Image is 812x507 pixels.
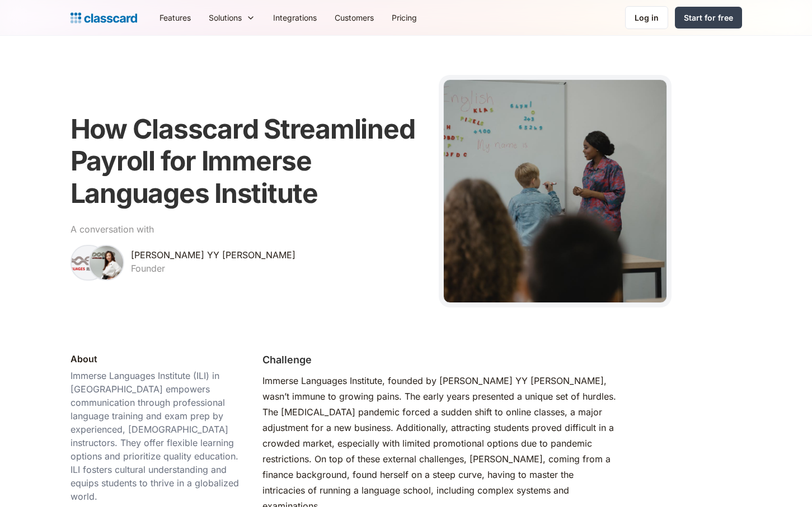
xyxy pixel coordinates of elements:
[326,5,383,30] a: Customers
[262,352,312,367] h2: Challenge
[71,369,245,503] div: Immerse Languages Institute (ILI) in [GEOGRAPHIC_DATA] empowers communication through professiona...
[71,222,154,236] div: A conversation with
[383,5,426,30] a: Pricing
[71,352,97,366] div: About
[200,5,264,30] div: Solutions
[151,5,200,30] a: Features
[131,262,165,275] div: Founder
[625,6,668,29] a: Log in
[264,5,326,30] a: Integrations
[209,12,242,23] div: Solutions
[131,248,295,262] div: [PERSON_NAME] YY [PERSON_NAME]
[684,12,733,23] div: Start for free
[675,7,742,29] a: Start for free
[635,12,659,23] div: Log in
[71,113,426,210] h1: How Classcard Streamlined Payroll for Immerse Languages Institute
[71,10,137,26] a: Logo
